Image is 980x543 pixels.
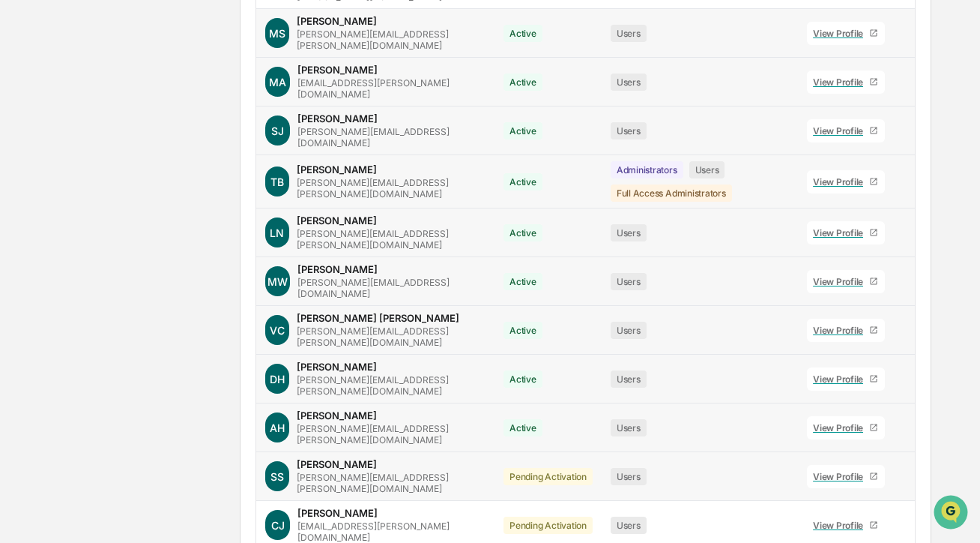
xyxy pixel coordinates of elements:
div: 🔎 [15,219,27,231]
div: Users [611,224,647,241]
span: CJ [271,519,285,532]
span: VC [270,324,285,337]
span: LN [270,226,284,239]
span: SJ [271,124,284,137]
div: [PERSON_NAME] [297,263,378,275]
div: [PERSON_NAME] [297,163,377,175]
div: [PERSON_NAME] [297,112,378,124]
div: [PERSON_NAME][EMAIL_ADDRESS][DOMAIN_NAME] [297,277,486,299]
div: Users [611,419,647,436]
div: Pending Activation [503,517,593,534]
div: Full Access Administrators [611,184,732,202]
div: Active [503,25,542,42]
a: View Profile [807,70,885,94]
div: Start new chat [51,115,246,130]
span: AH [270,421,285,434]
span: DH [270,373,285,385]
div: Active [503,370,542,388]
div: Active [503,224,542,241]
div: View Profile [813,176,869,187]
div: Users [611,370,647,388]
a: View Profile [807,170,885,193]
div: Users [611,122,647,139]
div: Users [611,73,647,91]
div: Users [611,468,647,485]
img: 1746055101610-c473b297-6a78-478c-a979-82029cc54cd1 [15,115,42,142]
div: Active [503,122,542,139]
div: Users [611,25,647,42]
span: Pylon [149,254,181,265]
span: MS [269,27,285,40]
div: [PERSON_NAME][EMAIL_ADDRESS][PERSON_NAME][DOMAIN_NAME] [297,374,486,397]
div: Users [689,161,725,178]
div: [PERSON_NAME] [297,409,377,421]
a: View Profile [807,319,885,342]
a: View Profile [807,514,885,537]
div: Administrators [611,161,683,178]
div: [PERSON_NAME] [297,458,377,470]
div: View Profile [813,422,869,433]
div: [PERSON_NAME][EMAIL_ADDRESS][PERSON_NAME][DOMAIN_NAME] [297,177,486,199]
div: Users [611,517,647,534]
div: [PERSON_NAME] [297,64,378,76]
div: Active [503,73,542,91]
div: View Profile [813,520,869,531]
div: [EMAIL_ADDRESS][PERSON_NAME][DOMAIN_NAME] [297,77,486,100]
a: 🗄️Attestations [103,183,192,210]
span: Preclearance [30,189,97,204]
div: View Profile [813,28,869,39]
div: [PERSON_NAME][EMAIL_ADDRESS][PERSON_NAME][DOMAIN_NAME] [297,472,486,494]
div: [PERSON_NAME] [297,361,377,373]
a: View Profile [807,221,885,244]
a: View Profile [807,22,885,45]
div: [PERSON_NAME] [297,214,377,226]
div: Pending Activation [503,468,593,485]
div: Users [611,322,647,339]
span: Attestations [124,189,186,204]
a: 🖐️Preclearance [9,183,103,210]
div: View Profile [813,471,869,482]
div: View Profile [813,325,869,336]
div: 🗄️ [109,190,121,202]
a: View Profile [807,367,885,391]
div: View Profile [813,227,869,238]
div: [PERSON_NAME][EMAIL_ADDRESS][PERSON_NAME][DOMAIN_NAME] [297,28,486,51]
div: View Profile [813,276,869,287]
div: [PERSON_NAME] [PERSON_NAME] [297,312,459,324]
div: View Profile [813,373,869,385]
div: Active [503,273,542,290]
span: Data Lookup [30,217,94,232]
span: MW [267,275,288,288]
div: Active [503,322,542,339]
span: MA [269,76,286,88]
div: [PERSON_NAME][EMAIL_ADDRESS][PERSON_NAME][DOMAIN_NAME] [297,228,486,250]
div: [PERSON_NAME][EMAIL_ADDRESS][DOMAIN_NAME] [297,126,486,148]
div: [EMAIL_ADDRESS][PERSON_NAME][DOMAIN_NAME] [297,520,486,543]
span: SS [270,470,284,483]
a: View Profile [807,416,885,439]
div: Active [503,173,542,190]
div: [PERSON_NAME] [297,507,378,519]
div: [PERSON_NAME][EMAIL_ADDRESS][PERSON_NAME][DOMAIN_NAME] [297,325,486,348]
a: 🔎Data Lookup [9,211,100,238]
div: [PERSON_NAME][EMAIL_ADDRESS][PERSON_NAME][DOMAIN_NAME] [297,423,486,445]
a: View Profile [807,465,885,488]
div: Active [503,419,542,436]
span: TB [270,175,284,188]
div: We're offline, we'll be back soon [51,130,196,142]
div: [PERSON_NAME] [297,15,377,27]
div: View Profile [813,76,869,88]
p: How can we help? [15,31,273,55]
div: 🖐️ [15,190,27,202]
a: View Profile [807,270,885,293]
div: View Profile [813,125,869,136]
iframe: Open customer support [932,493,973,534]
a: View Profile [807,119,885,142]
button: Start new chat [255,119,273,137]
div: Users [611,273,647,290]
a: Powered byPylon [106,253,181,265]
